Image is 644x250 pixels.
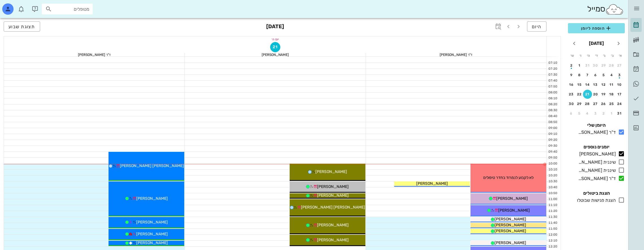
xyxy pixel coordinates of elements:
[583,61,592,70] button: 31
[601,51,608,60] th: ג׳
[599,63,608,67] div: 29
[607,111,616,115] div: 1
[615,92,624,96] div: 17
[615,80,624,89] button: 10
[607,73,616,77] div: 4
[591,92,600,96] div: 20
[547,108,558,113] div: 08:30
[567,92,576,96] div: 23
[583,111,592,115] div: 4
[607,63,616,67] div: 28
[607,90,616,99] button: 18
[607,83,616,87] div: 11
[599,99,608,108] button: 26
[583,63,592,67] div: 31
[366,53,547,56] div: ד"ר [PERSON_NAME]
[583,83,592,87] div: 14
[547,150,558,154] div: 09:40
[575,111,584,115] div: 5
[547,78,558,83] div: 07:40
[607,80,616,89] button: 11
[120,163,184,168] span: [PERSON_NAME] [PERSON_NAME]
[547,84,558,89] div: 07:50
[547,185,558,190] div: 10:40
[270,45,280,49] span: 21
[317,193,349,198] span: [PERSON_NAME]
[568,23,625,33] button: הוספה ליומן
[8,24,35,29] span: תצוגת שבוע
[576,175,616,182] div: ד"ר [PERSON_NAME]
[591,61,600,70] button: 30
[547,114,558,119] div: 08:40
[615,83,624,87] div: 10
[585,51,592,60] th: ה׳
[547,197,558,202] div: 11:00
[613,38,624,49] button: חודש שעבר
[607,61,616,70] button: 28
[301,205,365,210] span: [PERSON_NAME] [PERSON_NAME]
[495,223,526,227] span: [PERSON_NAME]
[547,73,558,77] div: 07:30
[568,190,625,197] h4: הצגת ביטולים
[583,102,592,106] div: 28
[547,96,558,101] div: 08:10
[547,173,558,178] div: 10:20
[547,167,558,172] div: 10:10
[607,92,616,96] div: 18
[185,53,365,56] div: [PERSON_NAME]
[4,53,185,56] div: ד"ר [PERSON_NAME]
[547,233,558,237] div: 12:00
[17,5,20,8] span: תג
[315,169,347,174] span: [PERSON_NAME]
[591,80,600,89] button: 13
[591,63,600,67] div: 30
[136,196,168,201] span: [PERSON_NAME]
[136,220,168,225] span: [PERSON_NAME]
[591,99,600,108] button: 27
[547,138,558,142] div: 09:20
[607,109,616,118] button: 1
[547,90,558,95] div: 08:00
[575,63,584,67] div: 1
[547,179,558,184] div: 10:30
[136,232,168,236] span: [PERSON_NAME]
[547,120,558,125] div: 08:50
[591,90,600,99] button: 20
[575,61,584,70] button: 1
[266,21,284,33] h3: [DATE]
[609,51,616,60] th: ב׳
[587,3,624,15] div: סמייל
[583,73,592,77] div: 7
[547,203,558,208] div: 11:10
[583,99,592,108] button: 28
[575,73,584,77] div: 8
[567,71,576,80] button: 9
[547,132,558,137] div: 09:10
[591,71,600,80] button: 6
[567,111,576,115] div: 6
[615,73,624,77] div: 3
[547,102,558,107] div: 08:20
[599,102,608,106] div: 26
[591,109,600,118] button: 3
[605,4,624,15] img: SmileCloud logo
[547,155,558,160] div: 09:50
[599,109,608,118] button: 2
[615,90,624,99] button: 17
[547,191,558,196] div: 10:50
[567,83,576,87] div: 16
[617,51,624,60] th: א׳
[575,83,584,87] div: 15
[547,144,558,148] div: 09:30
[599,73,608,77] div: 5
[591,73,600,77] div: 6
[591,83,600,87] div: 13
[599,92,608,96] div: 19
[576,167,616,174] div: שיננית [PERSON_NAME]
[547,215,558,220] div: 11:30
[576,129,616,136] div: ד"ר [PERSON_NAME]
[575,99,584,108] button: 29
[567,99,576,108] button: 30
[483,175,534,180] span: לא לקבוע לנמרוד בחדר טיפולים
[569,38,579,49] button: חודש הבא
